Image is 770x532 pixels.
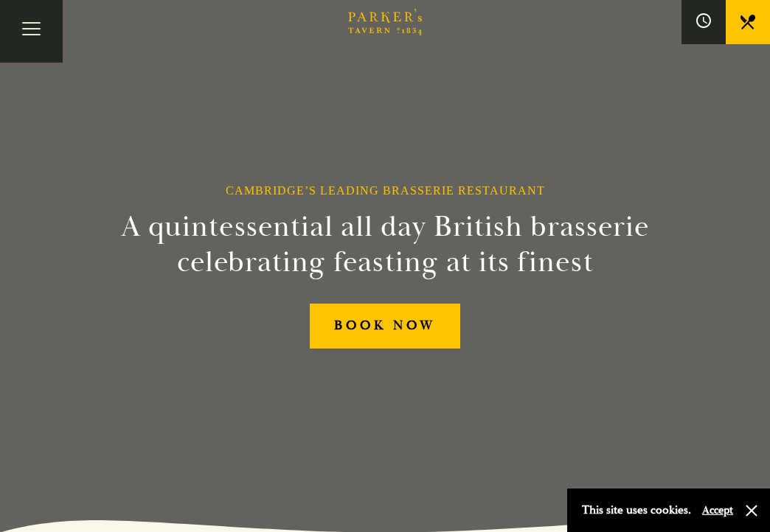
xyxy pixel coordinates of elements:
[108,209,662,280] h2: A quintessential all day British brasserie celebrating feasting at its finest
[582,500,691,521] p: This site uses cookies.
[702,503,733,517] button: Accept
[310,304,459,349] a: BOOK NOW
[744,503,759,518] button: Close and accept
[226,183,545,197] h1: Cambridge’s Leading Brasserie Restaurant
